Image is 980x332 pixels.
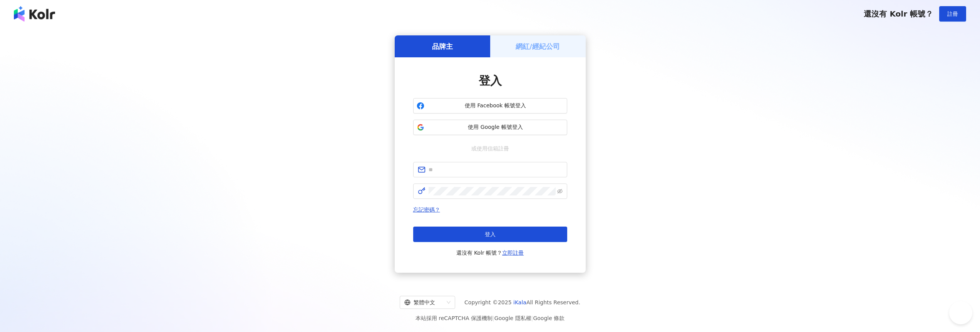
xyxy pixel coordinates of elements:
[502,250,524,256] a: 立即註冊
[494,315,531,321] a: Google 隱私權
[516,42,560,51] h5: 網紅/經紀公司
[413,98,567,113] button: 使用 Facebook 帳號登入
[14,6,55,22] img: logo
[513,299,526,305] a: iKala
[466,144,514,153] span: 或使用信箱註冊
[413,227,567,242] button: 登入
[464,298,580,307] span: Copyright © 2025 All Rights Reserved.
[949,301,972,324] iframe: Help Scout Beacon - Open
[404,296,444,309] div: 繁體中文
[531,315,533,321] span: |
[456,248,524,257] span: 還沒有 Kolr 帳號？
[864,9,933,18] span: 還沒有 Kolr 帳號？
[413,207,440,213] a: 忘記密碼？
[485,231,496,237] span: 登入
[533,315,565,321] a: Google 條款
[427,123,564,131] span: 使用 Google 帳號登入
[557,189,563,194] span: eye-invisible
[427,102,564,110] span: 使用 Facebook 帳號登入
[493,315,494,321] span: |
[415,314,565,323] span: 本站採用 reCAPTCHA 保護機制
[939,6,966,22] button: 註冊
[413,120,567,135] button: 使用 Google 帳號登入
[432,42,453,51] h5: 品牌主
[947,11,958,17] span: 註冊
[479,74,502,87] span: 登入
